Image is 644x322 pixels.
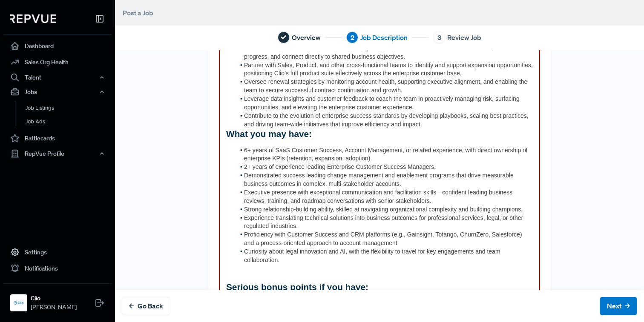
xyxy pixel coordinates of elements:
a: Battlecards [3,130,112,146]
span: Demonstrated success leading change management and enablement programs that drive measurable busi... [244,172,515,187]
a: ClioClio[PERSON_NAME] [3,283,112,315]
span: Contribute to the evolution of enterprise success standards by developing playbooks, scaling best... [244,112,530,128]
span: Executive presence with exceptional communication and facilitation skills—confident leading busin... [244,189,514,204]
a: Notifications [3,260,112,276]
span: Ensure the team executes structured success plans and business reviews that showcase ROI, track p... [244,45,509,60]
span: 2+ years of experience leading Enterprise Customer Success Managers. [244,163,436,170]
span: [PERSON_NAME] [31,303,77,312]
span: Post a Job [123,9,153,17]
span: Partner with Sales, Product, and other cross-functional teams to identify and support expansion o... [244,62,535,77]
span: What you may have: [226,129,312,139]
span: 6+ years of SaaS Customer Success, Account Management, or related experience, with direct ownersh... [244,147,529,162]
button: Talent [3,70,112,85]
button: RepVue Profile [3,146,112,161]
a: Settings [3,244,112,260]
span: Job Description [360,32,408,43]
span: Serious bonus points if you have: [226,282,368,292]
span: Proficiency with Customer Success and CRM platforms (e.g., Gainsight, Totango, ChurnZero, Salesfo... [244,231,523,246]
span: Strong relationship-building ability, skilled at navigating organizational complexity and buildin... [244,206,523,213]
img: RepVue [10,14,56,23]
a: Job Ads [15,115,123,128]
span: Experience translating technical solutions into business outcomes for professional services, lega... [244,214,525,230]
span: Overview [292,32,321,43]
span: Oversee renewal strategies by monitoring account health, supporting executive alignment, and enab... [244,78,529,94]
a: Dashboard [3,38,112,54]
div: 2 [346,31,358,43]
img: Clio [12,296,26,310]
span: Review Job [447,32,481,43]
button: Next [600,297,637,315]
a: Job Listings [15,101,123,115]
div: 3 [433,31,445,43]
span: Leverage data insights and customer feedback to coach the team in proactively managing risk, surf... [244,95,521,111]
span: Curiosity about legal innovation and AI, with the flexibility to travel for key engagements and t... [244,248,502,263]
a: Sales Org Health [3,54,112,70]
strong: Clio [31,294,77,303]
button: Go Back [122,297,170,315]
button: Jobs [3,85,112,99]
